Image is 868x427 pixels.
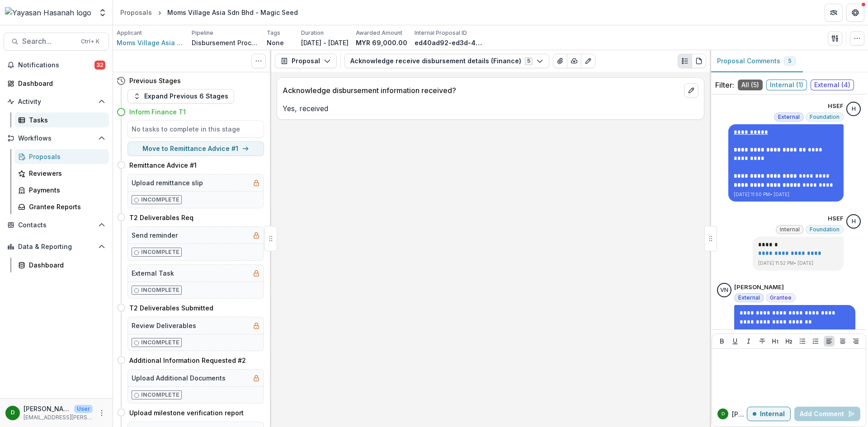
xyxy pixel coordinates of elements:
[167,8,298,17] div: Moms Village Asia Sdn Bhd - Magic Seed
[29,185,102,195] div: Payments
[734,283,784,292] p: [PERSON_NAME]
[129,213,193,222] h4: T2 Deliverables Req
[770,336,781,347] button: Heading 1
[415,38,482,47] p: ed40ad92-ed3d-4ffd-a12e-325981530882
[732,409,747,419] p: [PERSON_NAME]
[810,114,840,120] span: Foundation
[132,373,226,383] h5: Upload Additional Documents
[96,408,107,418] button: More
[192,38,259,47] p: Disbursement Process
[192,29,213,37] p: Pipeline
[129,408,244,418] h4: Upload milestone verification report
[29,169,102,178] div: Reviewers
[720,287,728,293] div: Vatsala Nair
[4,58,109,72] button: Notifications32
[738,80,763,90] span: All ( 5 )
[79,37,101,47] div: Ctrl + K
[5,7,91,18] img: Yayasan Hasanah logo
[4,239,109,254] button: Open Data & Reporting
[734,191,838,198] p: [DATE] 11:50 PM • [DATE]
[132,124,260,134] h5: No tasks to complete in this stage
[141,391,179,399] p: Incomplete
[747,407,791,421] button: Internal
[717,336,727,347] button: Bold
[129,160,197,170] h4: Remittance Advice #1
[715,80,734,90] p: Filter:
[4,218,109,232] button: Open Contacts
[828,102,844,111] p: HSEF
[129,107,186,117] h4: Inform Finance T1
[810,226,840,233] span: Foundation
[837,336,848,347] button: Align Center
[141,248,179,256] p: Incomplete
[127,141,264,156] button: Move to Remittance Advice #1
[783,336,794,347] button: Heading 2
[117,38,184,47] a: Moms Village Asia Sdn Bhd
[14,149,109,164] a: Proposals
[344,54,549,68] button: Acknowledge receive disbursement details (Finance)5
[4,131,109,145] button: Open Workflows
[117,29,142,37] p: Applicant
[710,50,803,72] button: Proposal Comments
[301,29,324,37] p: Duration
[780,226,800,233] span: Internal
[4,33,109,51] button: Search...
[251,54,266,68] button: Toggle View Cancelled Tasks
[94,61,105,70] span: 32
[29,115,102,125] div: Tasks
[24,404,71,413] p: [PERSON_NAME]
[794,407,860,421] button: Add Comment
[770,295,792,301] span: Grantee
[850,336,861,347] button: Align Right
[283,103,698,114] p: Yes, received
[722,412,725,416] div: Dina
[758,260,838,267] p: [DATE] 11:52 PM • [DATE]
[852,106,856,112] div: HSEF
[29,202,102,211] div: Grantee Reports
[29,260,102,270] div: Dashboard
[356,29,402,37] p: Awarded Amount
[4,94,109,109] button: Open Activity
[828,214,844,223] p: HSEF
[730,336,741,347] button: Underline
[132,268,174,278] h5: External Task
[825,4,843,22] button: Partners
[283,85,680,96] p: Acknowledge disbursement information received?
[18,221,94,229] span: Contacts
[132,178,203,188] h5: Upload remittance slip
[22,37,75,46] span: Search...
[18,135,94,142] span: Workflows
[846,4,864,22] button: Get Help
[14,113,109,127] a: Tasks
[356,38,407,47] p: MYR 69,000.00
[275,54,337,68] button: Proposal
[18,61,94,69] span: Notifications
[4,76,109,91] a: Dashboard
[267,38,284,47] p: None
[684,83,698,98] button: edit
[797,336,808,347] button: Bullet List
[132,230,178,240] h5: Send reminder
[24,413,93,422] p: [EMAIL_ADDRESS][PERSON_NAME][DOMAIN_NAME]
[96,4,109,22] button: Open entity switcher
[117,6,156,19] a: Proposals
[301,38,349,47] p: [DATE] - [DATE]
[141,286,179,294] p: Incomplete
[14,199,109,214] a: Grantee Reports
[678,54,692,68] button: Plaintext view
[129,356,246,365] h4: Additional Information Requested #2
[29,152,102,161] div: Proposals
[824,336,835,347] button: Align Left
[852,219,856,225] div: HSEF
[117,6,302,19] nav: breadcrumb
[553,54,567,68] button: View Attached Files
[692,54,706,68] button: PDF view
[778,114,800,120] span: External
[11,410,15,416] div: Dina
[18,79,102,88] div: Dashboard
[141,338,179,347] p: Incomplete
[738,295,760,301] span: External
[757,336,768,347] button: Strike
[811,80,854,90] span: External ( 4 )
